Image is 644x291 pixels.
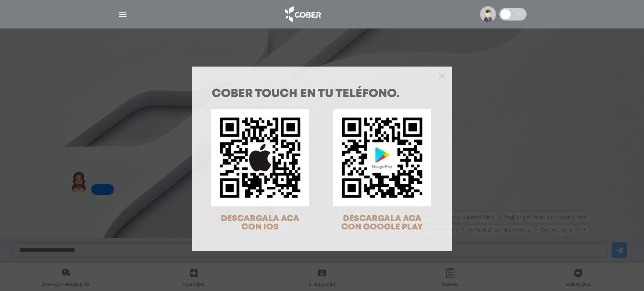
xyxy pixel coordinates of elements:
[212,88,432,100] h1: COBER TOUCH en tu teléfono.
[221,215,299,231] span: DESCARGALA ACA CON IOS
[341,215,423,231] span: DESCARGALA ACA CON GOOGLE PLAY
[333,109,431,206] img: qr-code
[439,72,445,79] button: Close
[211,109,309,206] img: qr-code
